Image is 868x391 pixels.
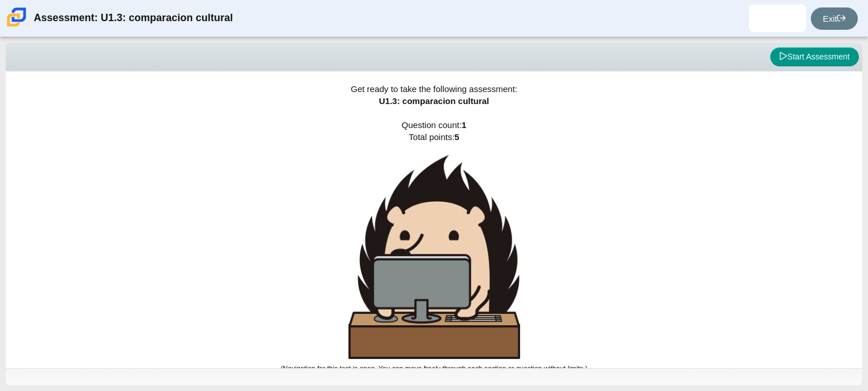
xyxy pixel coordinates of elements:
[454,132,459,142] b: 5
[34,5,233,32] div: Assessment: U1.3: comparacion cultural
[5,5,29,29] img: Carmen School of Science & Technology
[280,120,587,373] span: Question count: Total points:
[351,84,517,94] span: Get ready to take the following assessment:
[811,7,858,30] a: Exit
[462,120,466,130] b: 1
[770,47,859,67] button: Start Assessment
[5,21,29,31] a: Carmen School of Science & Technology
[379,96,489,106] span: U1.3: comparacion cultural
[768,9,787,27] img: victoria.hernandez.s3VsaR
[348,155,520,359] img: hedgehog-behind-computer-large.png
[280,365,587,373] small: (Navigation for this test is open. You can move freely through each section or question without l...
